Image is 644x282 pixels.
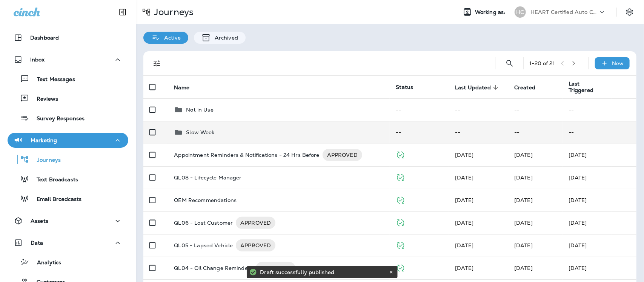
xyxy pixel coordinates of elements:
[29,76,75,83] p: Text Messages
[8,152,128,167] button: Journeys
[530,9,598,15] p: HEART Certified Auto Care
[563,234,636,257] td: [DATE]
[455,152,473,158] span: J-P Scoville
[151,6,194,18] p: Journeys
[396,151,405,158] span: Published
[29,115,85,123] p: Survey Responses
[8,171,128,187] button: Text Broadcasts
[112,5,133,20] button: Collapse Sidebar
[29,196,81,203] p: Email Broadcasts
[8,254,128,270] button: Analytics
[569,81,609,93] span: Last Triggered
[396,196,405,203] span: Published
[563,189,636,211] td: [DATE]
[502,56,517,71] button: Search Journeys
[8,110,128,126] button: Survey Responses
[514,84,535,91] span: Created
[515,6,526,18] div: HC
[174,239,233,251] p: QL05 - Lapsed Vehicle
[174,197,237,203] p: OEM Recommendations
[455,219,473,226] span: J-P Scoville
[455,242,473,249] span: J-P Scoville
[149,56,164,71] button: Filters
[449,121,508,144] td: --
[8,213,128,228] button: Assets
[8,71,128,87] button: Text Messages
[323,151,362,159] span: APPROVED
[396,173,405,180] span: Published
[260,266,387,278] div: Draft successfully published
[396,241,405,248] span: Published
[514,84,545,91] span: Created
[31,137,57,143] p: Marketing
[449,98,508,121] td: --
[174,217,233,229] p: QL06 - Lost Customer
[31,218,48,224] p: Assets
[514,197,533,204] span: J-P Scoville
[160,35,181,41] p: Active
[508,98,563,121] td: --
[623,5,636,19] button: Settings
[174,262,253,274] p: QL04 - Oil Change Reminders
[563,121,636,144] td: --
[508,121,563,144] td: --
[455,197,473,204] span: J-P Scoville
[563,144,636,166] td: [DATE]
[30,35,59,41] p: Dashboard
[29,157,61,164] p: Journeys
[396,219,405,225] span: Published
[236,217,275,229] div: APPROVED
[530,60,555,66] div: 1 - 20 of 21
[256,264,295,272] span: APPROVED
[174,175,241,181] p: QL08 - Lifecycle Manager
[514,219,533,226] span: J-P Scoville
[211,35,238,41] p: Archived
[514,242,533,249] span: J-P Scoville
[475,9,507,15] span: Working as:
[563,211,636,234] td: [DATE]
[29,96,58,103] p: Reviews
[8,235,128,250] button: Data
[514,174,533,181] span: Frank Carreno
[396,84,413,90] span: Status
[323,149,362,161] div: APPROVED
[455,265,473,271] span: J-P Scoville
[8,191,128,207] button: Email Broadcasts
[236,219,275,227] span: APPROVED
[569,81,599,93] span: Last Triggered
[455,174,473,181] span: Developer Integrations
[455,84,501,91] span: Last Updated
[8,30,128,45] button: Dashboard
[236,239,275,251] div: APPROVED
[8,52,128,67] button: Inbox
[396,264,405,271] span: Published
[31,240,43,246] p: Data
[390,121,449,144] td: --
[8,90,128,106] button: Reviews
[256,262,295,274] div: APPROVED
[8,133,128,148] button: Marketing
[563,166,636,189] td: [DATE]
[174,84,199,91] span: Name
[186,129,214,135] p: Slow Week
[455,84,491,91] span: Last Updated
[514,152,533,158] span: J-P Scoville
[514,265,533,271] span: J-P Scoville
[30,57,45,63] p: Inbox
[390,98,449,121] td: --
[612,60,624,66] p: New
[174,149,319,161] p: Appointment Reminders & Notifications - 24 Hrs Before
[236,242,275,249] span: APPROVED
[29,259,61,267] p: Analytics
[563,257,636,279] td: [DATE]
[563,98,636,121] td: --
[174,84,189,91] span: Name
[186,107,213,113] p: Not in Use
[29,176,78,184] p: Text Broadcasts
